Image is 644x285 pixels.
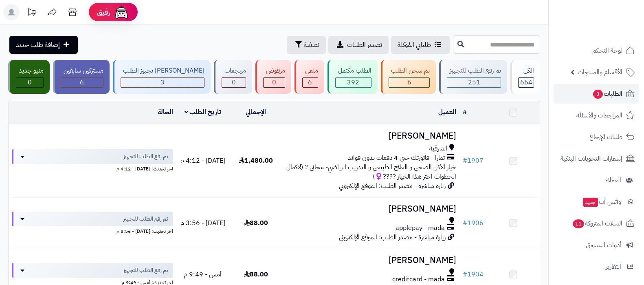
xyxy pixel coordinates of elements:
div: 6 [303,78,318,87]
h3: [PERSON_NAME] [286,131,456,141]
span: إشعارات التحويلات البنكية [560,153,622,164]
span: رفيق [97,7,110,17]
a: الحالة [158,107,173,117]
div: تم رفع الطلب للتجهيز [447,66,501,75]
a: إشعارات التحويلات البنكية [554,149,639,168]
span: 0 [28,77,32,87]
a: # [463,107,467,117]
span: 6 [407,77,411,87]
span: creditcard - mada [392,275,445,284]
span: 251 [468,77,480,87]
a: تم رفع الطلب للتجهيز 251 [437,60,509,94]
span: التقارير [606,261,621,272]
span: 3 [160,77,165,87]
a: تصدير الطلبات [328,36,389,54]
span: جديد [583,198,598,207]
span: طلباتي المُوكلة [398,40,431,50]
span: لوحة التحكم [592,45,622,56]
span: الشرقية [429,144,447,153]
a: المراجعات والأسئلة [554,106,639,125]
span: 3 [593,90,603,99]
a: منيو جديد 0 [7,60,51,94]
span: تصدير الطلبات [347,40,382,50]
a: التقارير [554,257,639,276]
span: أمس - 9:49 م [184,270,222,279]
button: تصفية [287,36,326,54]
a: الإجمالي [246,107,266,117]
div: منيو جديد [16,66,44,75]
a: لوحة التحكم [554,41,639,60]
div: اخر تحديث: [DATE] - 4:12 م [12,164,173,172]
a: تحديثات المنصة [22,4,42,22]
span: # [463,156,467,166]
span: 88.00 [244,270,268,279]
a: تاريخ الطلب [185,107,222,117]
div: الكل [518,66,534,75]
span: خيار الاكل الصحي و العلاج الطبيعي و التدريب الرياضي- مجاني ? (لاكمال الخطوات اختر هذا الخيار ????... [286,162,456,181]
a: #1907 [463,156,484,166]
span: # [463,218,467,228]
span: الأقسام والمنتجات [578,66,622,78]
div: 392 [336,78,371,87]
span: إضافة طلب جديد [16,40,60,50]
span: المراجعات والأسئلة [576,110,622,121]
span: 0 [272,77,276,87]
span: [DATE] - 3:56 م [180,218,225,228]
span: 664 [520,77,532,87]
span: طلبات الإرجاع [589,131,622,143]
span: العملاء [605,175,621,186]
span: أدوات التسويق [586,239,621,251]
a: #1906 [463,218,484,228]
div: 0 [264,78,285,87]
a: مرتجعات 0 [212,60,254,94]
a: العميل [438,107,456,117]
div: 0 [16,78,43,87]
a: الطلبات3 [554,84,639,104]
div: 0 [222,78,246,87]
span: وآتس آب [582,196,621,208]
a: وآتس آبجديد [554,192,639,212]
span: تمارا - فاتورتك حتى 4 دفعات بدون فوائد [348,153,445,163]
span: 88.00 [244,218,268,228]
span: 1,480.00 [239,156,273,166]
div: اخر تحديث: [DATE] - 3:56 م [12,226,173,235]
a: العملاء [554,170,639,190]
span: 0 [232,77,236,87]
span: 6 [80,77,84,87]
span: تم رفع الطلب للتجهيز [123,266,168,274]
h3: [PERSON_NAME] [286,204,456,214]
a: أدوات التسويق [554,235,639,255]
span: تصفية [304,40,319,50]
span: الطلبات [592,88,622,99]
div: 6 [389,78,430,87]
span: زيارة مباشرة - مصدر الطلب: الموقع الإلكتروني [339,232,446,242]
span: 392 [347,77,359,87]
div: مرفوض [263,66,285,75]
span: زيارة مباشرة - مصدر الطلب: الموقع الإلكتروني [339,181,446,191]
span: applepay - mada [396,223,445,233]
span: 6 [308,77,312,87]
span: [DATE] - 4:12 م [180,156,225,166]
div: [PERSON_NAME] تجهيز الطلب [121,66,205,75]
span: # [463,270,467,279]
a: طلباتي المُوكلة [391,36,450,54]
a: طلبات الإرجاع [554,127,639,147]
span: 11 [573,219,584,228]
div: ملغي [302,66,318,75]
div: تم شحن الطلب [389,66,430,75]
a: #1904 [463,270,484,279]
a: مرفوض 0 [254,60,293,94]
a: مشتركين سابقين 6 [51,60,111,94]
div: 6 [61,78,103,87]
div: 251 [447,78,501,87]
a: ملغي 6 [293,60,326,94]
div: الطلب مكتمل [335,66,371,75]
a: إضافة طلب جديد [9,36,78,54]
span: السلات المتروكة [572,218,622,229]
div: 3 [121,78,204,87]
div: مشتركين سابقين [61,66,103,75]
a: الكل664 [509,60,542,94]
div: مرتجعات [222,66,246,75]
h3: [PERSON_NAME] [286,256,456,265]
a: [PERSON_NAME] تجهيز الطلب 3 [111,60,213,94]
